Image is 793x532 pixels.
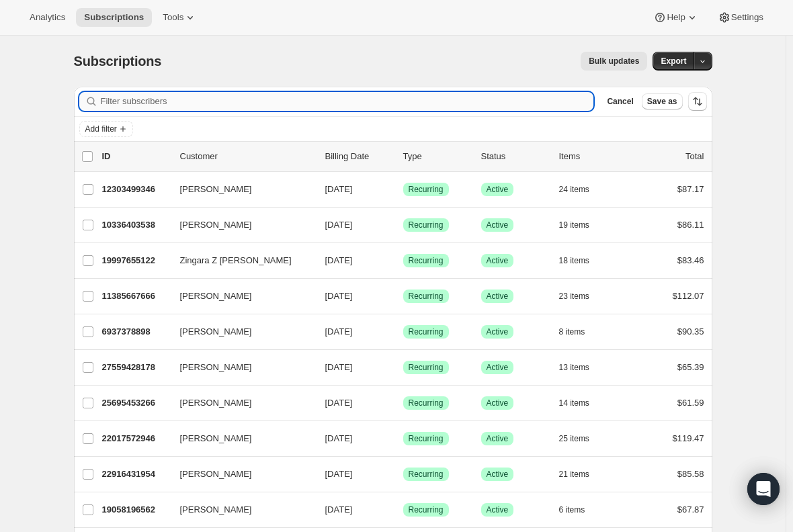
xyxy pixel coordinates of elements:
[102,361,169,374] p: 27559428178
[409,291,444,302] span: Recurring
[74,54,162,69] span: Subscriptions
[581,52,647,71] button: Bulk updates
[180,150,315,163] p: Customer
[710,8,771,27] button: Settings
[487,326,509,337] span: Active
[559,362,589,373] span: 13 items
[325,362,353,372] span: [DATE]
[102,432,169,445] p: 22017572946
[685,150,704,163] p: Total
[403,150,470,163] div: Type
[102,254,169,267] p: 19997655122
[102,325,169,339] p: 6937378898
[487,220,509,230] span: Active
[559,394,604,412] button: 14 items
[180,290,252,303] span: [PERSON_NAME]
[731,12,763,23] span: Settings
[409,433,444,444] span: Recurring
[487,504,509,515] span: Active
[102,150,704,163] div: IDCustomerBilling DateTypeStatusItemsTotal
[325,291,353,301] span: [DATE]
[325,433,353,443] span: [DATE]
[677,326,704,337] span: $90.35
[645,8,706,27] button: Help
[172,250,306,271] button: Zingara Z [PERSON_NAME]
[559,465,604,484] button: 21 items
[559,326,585,337] span: 8 items
[559,433,589,444] span: 25 items
[101,92,594,111] input: Filter subscribers
[487,291,509,302] span: Active
[76,8,152,27] button: Subscriptions
[172,499,306,521] button: [PERSON_NAME]
[487,469,509,480] span: Active
[325,469,353,479] span: [DATE]
[487,398,509,408] span: Active
[688,92,707,111] button: Sort the results
[172,285,306,307] button: [PERSON_NAME]
[559,180,604,199] button: 24 items
[673,433,704,443] span: $119.47
[180,361,252,374] span: [PERSON_NAME]
[180,218,252,232] span: [PERSON_NAME]
[677,504,704,515] span: $67.87
[661,56,686,66] span: Export
[325,184,353,194] span: [DATE]
[559,220,589,230] span: 19 items
[409,362,444,373] span: Recurring
[559,287,604,306] button: 23 items
[102,396,169,410] p: 25695453266
[409,398,444,408] span: Recurring
[747,473,780,505] div: Open Intercom Messenger
[180,254,292,267] span: Zingara Z [PERSON_NAME]
[30,12,65,23] span: Analytics
[102,180,704,199] div: 12303499346[PERSON_NAME][DATE]SuccessRecurringSuccessActive24 items$87.17
[325,255,353,265] span: [DATE]
[102,150,169,163] p: ID
[409,184,444,195] span: Recurring
[559,291,589,302] span: 23 items
[102,394,704,412] div: 25695453266[PERSON_NAME][DATE]SuccessRecurringSuccessActive14 items$61.59
[559,216,604,234] button: 19 items
[559,504,585,515] span: 6 items
[325,150,392,163] p: Billing Date
[180,183,252,196] span: [PERSON_NAME]
[102,465,704,484] div: 22916431954[PERSON_NAME][DATE]SuccessRecurringSuccessActive21 items$85.58
[559,184,589,195] span: 24 items
[102,322,704,341] div: 6937378898[PERSON_NAME][DATE]SuccessRecurringSuccessActive8 items$90.35
[677,362,704,372] span: $65.39
[325,326,353,337] span: [DATE]
[325,504,353,515] span: [DATE]
[559,429,604,448] button: 25 items
[409,504,444,515] span: Recurring
[155,8,205,27] button: Tools
[172,214,306,236] button: [PERSON_NAME]
[180,432,252,445] span: [PERSON_NAME]
[102,290,169,303] p: 11385667666
[102,287,704,306] div: 11385667666[PERSON_NAME][DATE]SuccessRecurringSuccessActive23 items$112.07
[642,93,683,109] button: Save as
[677,398,704,408] span: $61.59
[102,468,169,481] p: 22916431954
[180,325,252,339] span: [PERSON_NAME]
[172,321,306,343] button: [PERSON_NAME]
[102,218,169,232] p: 10336403538
[84,12,144,23] span: Subscriptions
[102,183,169,196] p: 12303499346
[677,184,704,194] span: $87.17
[102,216,704,234] div: 10336403538[PERSON_NAME][DATE]SuccessRecurringSuccessActive19 items$86.11
[607,96,633,107] span: Cancel
[22,8,73,27] button: Analytics
[559,251,604,270] button: 18 items
[487,433,509,444] span: Active
[559,150,626,163] div: Items
[102,503,169,517] p: 19058196562
[677,469,704,479] span: $85.58
[180,468,252,481] span: [PERSON_NAME]
[180,503,252,517] span: [PERSON_NAME]
[102,358,704,377] div: 27559428178[PERSON_NAME][DATE]SuccessRecurringSuccessActive13 items$65.39
[163,12,183,23] span: Tools
[653,52,694,71] button: Export
[487,362,509,373] span: Active
[102,251,704,270] div: 19997655122Zingara Z [PERSON_NAME][DATE]SuccessRecurringSuccessActive18 items$83.46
